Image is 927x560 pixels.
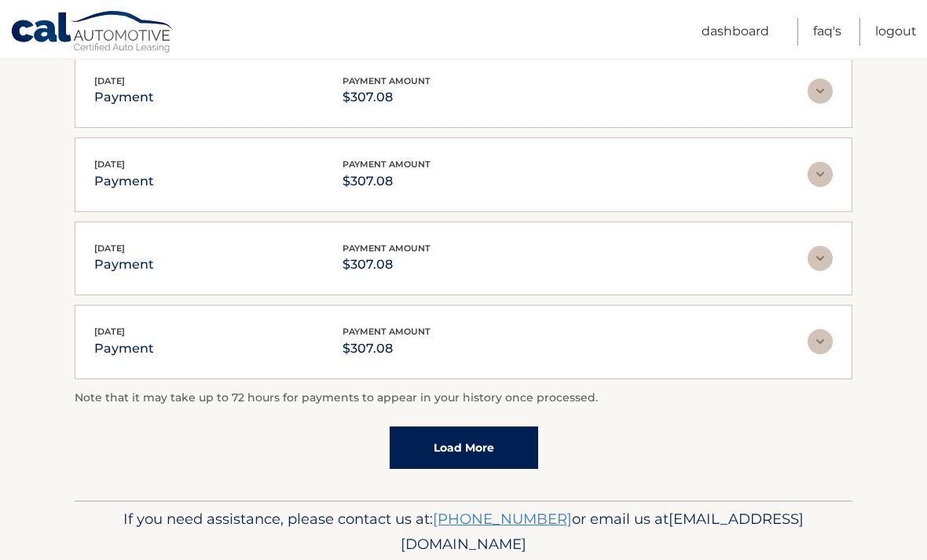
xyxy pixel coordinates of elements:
[343,338,431,360] p: $307.08
[343,170,431,192] p: $307.08
[343,159,431,170] span: payment amount
[10,10,175,56] a: Cal Automotive
[390,426,538,469] a: Load More
[94,75,125,86] span: [DATE]
[94,326,125,337] span: [DATE]
[808,162,833,187] img: accordion-rest.svg
[343,243,431,254] span: payment amount
[433,510,572,528] a: [PHONE_NUMBER]
[94,243,125,254] span: [DATE]
[808,79,833,104] img: accordion-rest.svg
[343,254,431,276] p: $307.08
[343,86,431,108] p: $307.08
[875,18,917,46] a: Logout
[75,389,852,408] p: Note that it may take up to 72 hours for payments to appear in your history once processed.
[94,86,154,108] p: payment
[94,338,154,360] p: payment
[94,170,154,192] p: payment
[808,329,833,354] img: accordion-rest.svg
[702,18,769,46] a: Dashboard
[85,507,842,557] p: If you need assistance, please contact us at: or email us at
[343,326,431,337] span: payment amount
[94,254,154,276] p: payment
[813,18,841,46] a: FAQ's
[343,75,431,86] span: payment amount
[94,159,125,170] span: [DATE]
[808,246,833,271] img: accordion-rest.svg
